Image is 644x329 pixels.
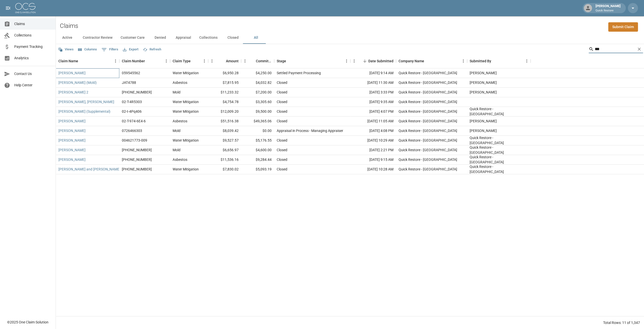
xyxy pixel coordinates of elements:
div: $11,233.32 [208,88,241,97]
div: Quick Restore - Tucson [399,119,457,124]
div: Committed Amount [256,54,272,68]
div: Submitted By [470,54,491,68]
div: Closed [277,147,287,152]
div: Water Mitigation [173,167,199,172]
button: Menu [162,57,170,65]
div: Water Mitigation [173,138,199,143]
div: [DATE] 10:28 AM [350,165,396,174]
button: Appraisal [172,32,195,44]
div: Closed [277,80,287,85]
a: [PERSON_NAME] [58,157,86,162]
button: Refresh [142,46,162,53]
div: 300-280-361-2023 [122,157,152,162]
div: 01-006-042018 [122,147,152,152]
button: Sort [361,57,368,65]
span: Contact Us [14,71,52,76]
div: Settled Payment Processing [277,70,321,75]
button: Denied [149,32,172,44]
div: Closed [277,99,287,104]
div: Quick Restore - Tucson [399,80,457,85]
div: © 2025 One Claim Solution [7,320,48,325]
button: Menu [459,57,467,65]
button: Show filters [100,46,120,54]
div: $5,093.19 [241,165,274,174]
div: Quick Restore - Tucson [399,138,457,143]
div: Quick Restore - Tucson [399,147,457,152]
span: Collections [14,33,52,38]
div: [DATE] 3:33 PM [350,88,396,97]
div: Claim Number [119,54,170,68]
div: Water Mitigation [173,70,199,75]
div: Asbestos [173,119,187,124]
button: Menu [523,57,531,65]
button: Closed [222,32,244,44]
div: Asbestos [173,157,187,162]
div: Asbestos [173,80,187,85]
p: Quick Restore [596,9,621,13]
div: $7,830.02 [208,165,241,174]
div: Date Submitted [350,54,396,68]
div: $8,039.42 [208,126,241,136]
div: Quick Restore - Tucson [399,90,457,95]
a: [PERSON_NAME] (Mold) [58,80,97,85]
div: Quick Restore - Tucson [399,157,457,162]
button: Export [122,46,140,53]
div: Quick Restore - Tucson [470,135,528,145]
div: Closed [277,119,287,124]
button: open drawer [3,3,13,13]
span: Help Center [14,83,52,88]
div: 02-t-4Pq406 [122,109,142,114]
div: $6,656.97 [208,145,241,155]
button: Menu [201,57,208,65]
button: Sort [249,57,256,65]
div: Quick Restore - Tucson [399,167,457,172]
div: [DATE] 4:08 PM [350,126,396,136]
div: Closed [277,109,287,114]
div: Closed [277,138,287,143]
div: Closed [277,157,287,162]
div: Quick Restore - Tucson [399,70,457,75]
div: Quick Restore - Tucson [399,99,457,104]
div: Quick Restore - Tucson [470,145,528,155]
div: Search [589,45,643,54]
div: Total Rows: 11 of 1,347 [603,320,640,325]
button: Views [57,46,75,53]
div: [DATE] 11:30 AM [350,78,396,88]
a: [PERSON_NAME] [58,70,86,75]
button: Clear [635,45,643,53]
div: Committed Amount [241,54,274,68]
button: Menu [241,57,249,65]
div: $9,284.44 [241,155,274,165]
a: [PERSON_NAME] [58,128,86,133]
button: Sort [145,57,152,65]
div: Mold [173,128,180,133]
button: Menu [112,57,119,65]
div: 004621773-009 [122,138,147,143]
span: Analytics [14,55,52,61]
div: Amount [208,54,241,68]
div: Mold [173,147,180,152]
div: Water Mitigation [173,99,199,104]
div: $7,200.00 [241,88,274,97]
a: [PERSON_NAME] and [PERSON_NAME] [58,167,120,172]
div: Ben Standage [470,119,497,124]
div: Quick Restore - Tucson [399,109,457,114]
a: [PERSON_NAME] [58,119,86,124]
div: Alec Melendez [470,80,497,85]
a: [PERSON_NAME] (Supplemental) [58,109,110,114]
div: Date Submitted [368,54,393,68]
div: $3,305.60 [241,97,274,107]
div: $0.00 [241,126,274,136]
h2: Claims [60,22,78,30]
div: $6,950.28 [208,68,241,78]
div: $12,009.20 [208,107,241,117]
div: $11,536.16 [208,155,241,165]
button: Menu [343,57,350,65]
div: $9,527.57 [208,136,241,145]
div: 059545562 [122,70,140,75]
div: Appraisal in Process - Managing Appraiser [277,128,343,133]
button: Contractor Review [79,32,117,44]
div: Quick Restore - Tucson [399,128,457,133]
div: Claim Type [173,54,191,68]
div: Stage [274,54,350,68]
